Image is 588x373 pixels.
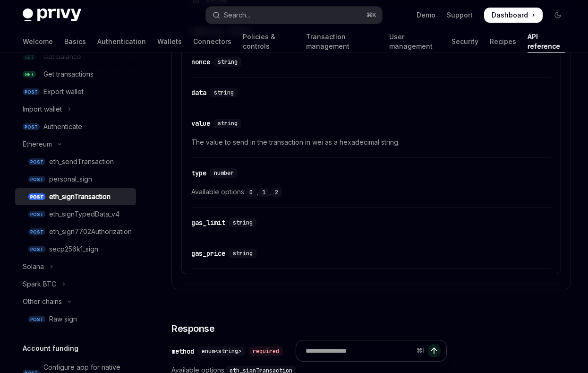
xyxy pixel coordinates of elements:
div: data [191,88,206,97]
a: User management [389,30,440,53]
a: POSTExport wallet [15,83,136,100]
a: Wallets [157,30,182,53]
span: ⌘ K [366,11,376,19]
a: POSTeth_signTypedData_v4 [15,206,136,223]
div: Solana [23,261,44,272]
div: Search... [224,9,250,21]
h5: Account funding [23,343,78,354]
a: POSTpersonal_sign [15,171,136,188]
a: GETGet transactions [15,66,136,83]
a: POSTsecp256k1_sign [15,241,136,258]
a: Basics [64,30,86,53]
span: POST [23,123,40,130]
div: eth_signTransaction [49,191,111,202]
span: POST [28,176,45,183]
a: Demo [417,10,435,20]
div: Get transactions [43,69,94,80]
div: Import wallet [23,104,62,115]
div: nonce [191,57,210,67]
div: eth_sign7702Authorization [49,226,132,237]
div: value [191,119,210,128]
span: string [233,219,253,226]
input: Ask a question... [306,340,413,361]
div: eth_signTypedData_v4 [49,208,119,220]
a: Security [452,30,478,53]
a: POSTAuthenticate [15,118,136,135]
div: Other chains [23,296,62,307]
span: The value to send in the transaction in wei as a hexadecimal string. [191,137,551,148]
a: Recipes [490,30,516,53]
span: GET [23,71,36,78]
span: Dashboard [492,10,528,20]
code: 1 [258,188,269,197]
a: POSTRaw sign [15,311,136,328]
div: secp256k1_sign [49,243,98,255]
span: POST [28,246,45,253]
span: POST [28,211,45,218]
div: Spark BTC [23,278,56,290]
span: string [233,250,253,257]
a: API reference [528,30,565,53]
span: POST [28,316,45,323]
code: 0 [246,188,256,197]
a: POSTeth_signTransaction [15,188,136,205]
div: Ethereum [23,139,52,150]
button: Toggle dark mode [550,8,565,23]
a: Dashboard [484,8,543,23]
button: Send message [427,344,441,357]
button: Toggle Ethereum section [15,136,136,153]
a: POSTeth_sendTransaction [15,153,136,170]
a: Welcome [23,30,53,53]
button: Toggle Import wallet section [15,101,136,118]
div: Authenticate [43,121,82,132]
span: number [214,169,234,177]
span: POST [28,193,45,200]
button: Toggle Solana section [15,258,136,275]
div: gas_price [191,249,225,258]
span: string [218,58,238,66]
div: gas_limit [191,218,225,227]
a: Authentication [97,30,146,53]
button: Open search [206,7,382,24]
code: 2 [271,188,282,197]
span: string [214,89,234,96]
span: POST [28,158,45,165]
span: Available options: , , [191,186,551,198]
span: POST [28,228,45,235]
span: string [218,120,238,127]
span: POST [23,88,40,95]
a: POSTeth_sign7702Authorization [15,223,136,240]
span: Response [171,322,214,335]
a: Policies & controls [243,30,295,53]
button: Toggle Spark BTC section [15,276,136,293]
a: Transaction management [306,30,378,53]
div: Raw sign [49,313,77,325]
div: type [191,168,206,178]
a: Connectors [193,30,231,53]
button: Toggle Other chains section [15,293,136,310]
div: personal_sign [49,173,92,185]
div: eth_sendTransaction [49,156,114,167]
div: Export wallet [43,86,84,97]
img: dark logo [23,9,81,22]
a: Support [447,10,473,20]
